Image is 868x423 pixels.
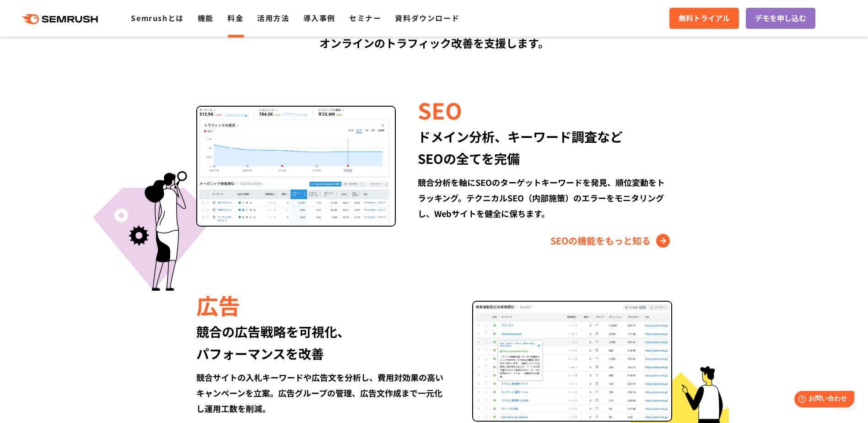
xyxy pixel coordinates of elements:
div: ドメイン分析、キーワード調査など SEOの全てを完備 [418,125,672,169]
a: 料金 [227,12,243,23]
iframe: Help widget launcher [787,387,858,413]
a: デモを申し込む [746,8,815,29]
div: SEO [418,94,672,125]
a: セミナー [349,12,381,23]
a: 無料トライアル [669,8,739,29]
span: 無料トライアル [679,12,730,24]
a: 機能 [198,12,214,23]
div: 広告 [196,289,450,320]
div: 競合分析を軸にSEOのターゲットキーワードを発見、順位変動をトラッキング。テクニカルSEO（内部施策）のエラーをモニタリングし、Webサイトを健全に保ちます。 [418,174,672,221]
span: デモを申し込む [755,12,806,24]
div: 競合サイトの入札キーワードや広告文を分析し、費用対効果の高いキャンペーンを立案。広告グループの管理、広告文作成まで一元化し運用工数を削減。 [196,369,450,416]
a: Semrushとは [131,12,183,23]
a: 活用方法 [257,12,289,23]
a: SEOの機能をもっと知る [550,233,672,248]
a: 導入事例 [303,12,335,23]
a: 資料ダウンロード [395,12,459,23]
div: 競合の広告戦略を可視化、 パフォーマンスを改善 [196,320,450,364]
